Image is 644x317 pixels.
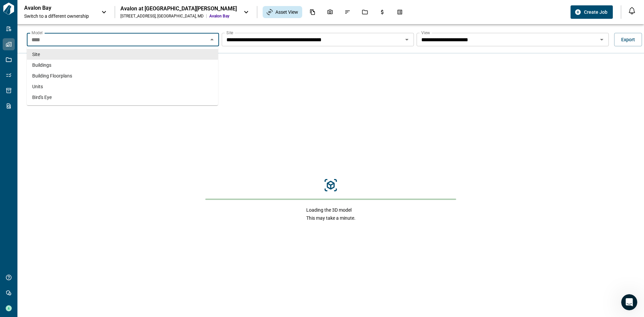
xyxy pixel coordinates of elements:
[584,9,607,15] span: Create Job
[627,5,637,16] button: Open notification feed
[32,72,72,79] span: Building Floorplans
[421,30,430,36] label: View
[32,62,51,68] span: Buildings
[32,83,43,90] span: Units
[306,207,356,213] span: Loading the 3D model
[207,35,217,44] button: Close
[32,94,52,101] span: Bird's Eye
[32,30,43,36] label: Model
[614,33,642,46] button: Export
[571,5,613,19] button: Create Job
[209,13,237,19] span: Avalon Bay
[597,35,606,44] button: Open
[275,9,298,15] span: Asset View
[375,6,389,18] div: Budgets
[393,6,407,18] div: Takeoff Center
[24,5,85,11] p: Avalon Bay
[621,36,635,43] span: Export
[306,6,320,18] div: Documents
[263,6,302,18] div: Asset View
[358,6,372,18] div: Jobs
[120,13,204,19] div: [STREET_ADDRESS] , [GEOGRAPHIC_DATA] , MD
[120,5,237,12] div: Avalon at [GEOGRAPHIC_DATA][PERSON_NAME]
[621,294,637,310] iframe: Intercom live chat
[402,35,412,44] button: Open
[226,30,233,36] label: Site
[323,6,337,18] div: Photos
[24,13,95,19] span: Switch to a different ownership
[32,51,40,58] span: Site
[340,6,355,18] div: Issues & Info
[306,215,356,221] span: This may take a minute.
